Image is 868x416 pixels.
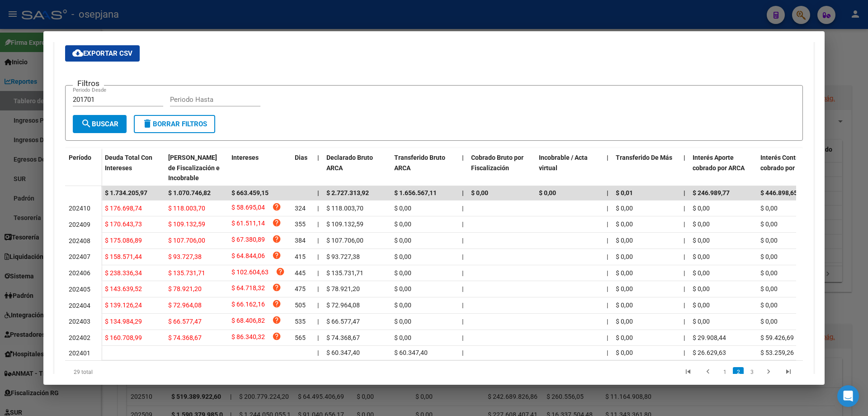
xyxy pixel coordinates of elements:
[746,367,757,377] a: 3
[616,318,633,325] span: $ 0,00
[105,334,142,341] span: $ 160.708,99
[295,334,306,341] span: 565
[69,302,90,309] span: 202404
[317,318,319,325] span: |
[607,237,608,244] span: |
[760,253,778,260] span: $ 0,00
[539,189,556,196] span: $ 0,00
[81,120,118,128] span: Buscar
[231,234,265,247] span: $ 67.380,89
[693,189,730,196] span: $ 246.989,77
[65,148,101,186] datatable-header-cell: Período
[295,285,306,292] span: 475
[616,237,633,244] span: $ 0,00
[616,154,672,161] span: Transferido De Más
[394,318,411,325] span: $ 0,00
[684,220,685,228] span: |
[693,220,710,228] span: $ 0,00
[231,154,259,161] span: Intereses
[317,285,319,292] span: |
[462,349,463,356] span: |
[471,154,524,172] span: Cobrado Bruto por Fiscalización
[272,234,281,244] i: help
[689,148,757,188] datatable-header-cell: Interés Aporte cobrado por ARCA
[326,189,369,196] span: $ 2.727.313,92
[760,189,797,196] span: $ 446.898,65
[54,9,814,398] div: Aportes y Contribuciones de la Empresa: 30717679802
[168,318,202,325] span: $ 66.577,47
[291,148,314,188] datatable-header-cell: Dias
[231,332,265,344] span: $ 86.340,32
[616,253,633,260] span: $ 0,00
[394,301,411,309] span: $ 0,00
[272,283,281,292] i: help
[69,237,90,244] span: 202408
[314,148,323,188] datatable-header-cell: |
[69,318,90,325] span: 202403
[616,334,633,341] span: $ 0,00
[757,148,825,188] datatable-header-cell: Interés Contribución cobrado por ARCA
[69,205,90,212] span: 202410
[326,334,360,341] span: $ 74.368,67
[535,148,603,188] datatable-header-cell: Incobrable / Acta virtual
[231,202,265,215] span: $ 58.695,04
[616,285,633,292] span: $ 0,00
[760,301,778,309] span: $ 0,00
[684,205,685,212] span: |
[326,205,363,212] span: $ 118.003,70
[607,285,608,292] span: |
[394,269,411,277] span: $ 0,00
[693,318,710,325] span: $ 0,00
[612,148,680,188] datatable-header-cell: Transferido De Más
[684,189,685,196] span: |
[105,205,142,212] span: $ 176.698,74
[607,253,608,260] span: |
[760,220,778,228] span: $ 0,00
[745,364,759,380] li: page 3
[168,189,211,196] span: $ 1.070.746,82
[607,301,608,309] span: |
[317,205,319,212] span: |
[231,251,265,263] span: $ 64.844,06
[607,334,608,341] span: |
[539,154,588,172] span: Incobrable / Acta virtual
[684,349,685,356] span: |
[165,148,228,188] datatable-header-cell: Deuda Bruta Neto de Fiscalización e Incobrable
[72,49,132,57] span: Exportar CSV
[295,301,306,309] span: 505
[168,334,202,341] span: $ 74.368,67
[462,318,463,325] span: |
[394,220,411,228] span: $ 0,00
[105,237,142,244] span: $ 175.086,89
[323,148,391,188] datatable-header-cell: Declarado Bruto ARCA
[105,220,142,228] span: $ 170.643,73
[168,205,205,212] span: $ 118.003,70
[607,189,609,196] span: |
[760,285,778,292] span: $ 0,00
[760,154,819,172] span: Interés Contribución cobrado por ARCA
[317,189,319,196] span: |
[684,253,685,260] span: |
[105,189,147,196] span: $ 1.734.205,97
[272,332,281,341] i: help
[134,115,215,133] button: Borrar Filtros
[142,120,207,128] span: Borrar Filtros
[69,221,90,228] span: 202409
[718,364,731,380] li: page 1
[760,367,777,377] a: go to next page
[326,301,360,309] span: $ 72.964,08
[81,118,92,129] mat-icon: search
[168,154,220,182] span: [PERSON_NAME] de Fiscalización e Incobrable
[105,301,142,309] span: $ 139.126,24
[101,148,165,188] datatable-header-cell: Deuda Total Con Intereses
[467,148,535,188] datatable-header-cell: Cobrado Bruto por Fiscalización
[760,237,778,244] span: $ 0,00
[295,220,306,228] span: 355
[462,154,464,161] span: |
[394,253,411,260] span: $ 0,00
[760,349,794,356] span: $ 53.259,26
[837,385,859,407] div: Open Intercom Messenger
[276,267,285,276] i: help
[616,349,633,356] span: $ 0,00
[69,154,91,161] span: Período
